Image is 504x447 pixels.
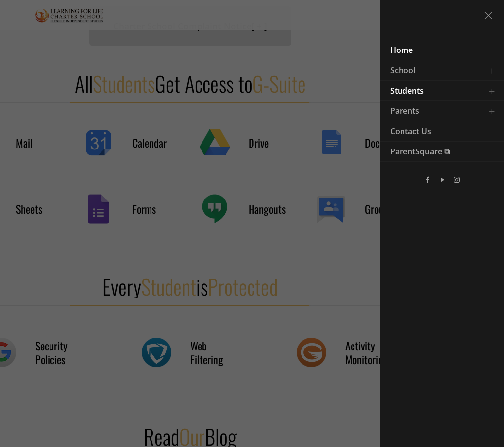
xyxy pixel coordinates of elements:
span: Contact Us [390,126,431,137]
a: School [380,60,479,80]
a: YouTube icon [435,172,450,188]
span: School [390,65,415,76]
a: Toggle submenu [482,60,502,80]
a: Students [380,81,479,100]
a: Toggle submenu [482,81,502,100]
span: Students [390,85,424,96]
a: menu close icon [481,6,498,23]
div: main menu [380,40,504,162]
a: Contact Us [380,121,479,141]
a: ParentSquare ⧉ [380,142,479,161]
a: Facebook icon [420,172,435,188]
a: Home [380,40,479,60]
a: Instagram icon [450,172,464,188]
span: Home [390,45,413,55]
ul: social menu [390,172,494,188]
a: Parents [380,101,479,121]
span: ParentSquare ⧉ [390,146,450,157]
span: Parents [390,105,419,116]
nav: Main menu [380,40,504,162]
a: Toggle submenu [482,101,502,121]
